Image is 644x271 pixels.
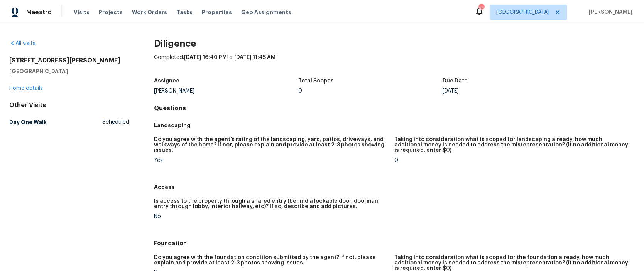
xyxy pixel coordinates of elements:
h5: Do you agree with the agent’s rating of the landscaping, yard, patios, driveways, and walkways of... [154,137,388,153]
h5: [GEOGRAPHIC_DATA] [9,67,129,75]
span: Tasks [176,10,193,15]
div: [PERSON_NAME] [154,88,298,94]
div: Yes [154,158,388,163]
div: 0 [394,158,629,163]
h4: Questions [154,104,635,112]
a: Day One WalkScheduled [9,115,129,129]
h5: Due Date [443,78,468,84]
div: No [154,214,388,219]
div: Completed: to [154,54,635,74]
h5: Assignee [154,78,179,84]
div: [DATE] [443,88,587,94]
h5: Taking into consideration what is scoped for the foundation already, how much additional money is... [394,255,629,271]
h5: Is access to the property through a shared entry (behind a lockable door, doorman, entry through ... [154,199,388,209]
span: [PERSON_NAME] [586,8,632,16]
span: Geo Assignments [241,8,291,16]
a: All visits [9,41,35,46]
a: Home details [9,86,43,91]
span: [GEOGRAPHIC_DATA] [496,8,549,16]
h5: Landscaping [154,121,635,129]
span: Maestro [26,8,52,16]
span: [DATE] 16:40 PM [184,55,227,60]
h5: Access [154,183,635,191]
span: Properties [202,8,232,16]
h5: Foundation [154,239,635,247]
span: Scheduled [102,118,129,126]
span: [DATE] 11:45 AM [234,55,276,60]
h5: Taking into consideration what is scoped for landscaping already, how much additional money is ne... [394,137,629,153]
div: 66 [478,5,484,12]
h5: Do you agree with the foundation condition submitted by the agent? If not, please explain and pro... [154,255,388,266]
h2: [STREET_ADDRESS][PERSON_NAME] [9,57,129,64]
div: Other Visits [9,101,129,109]
div: 0 [298,88,443,94]
h5: Day One Walk [9,118,47,126]
span: Projects [99,8,123,16]
span: Visits [74,8,90,16]
h2: Diligence [154,40,635,47]
h5: Total Scopes [298,78,334,84]
span: Work Orders [132,8,167,16]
